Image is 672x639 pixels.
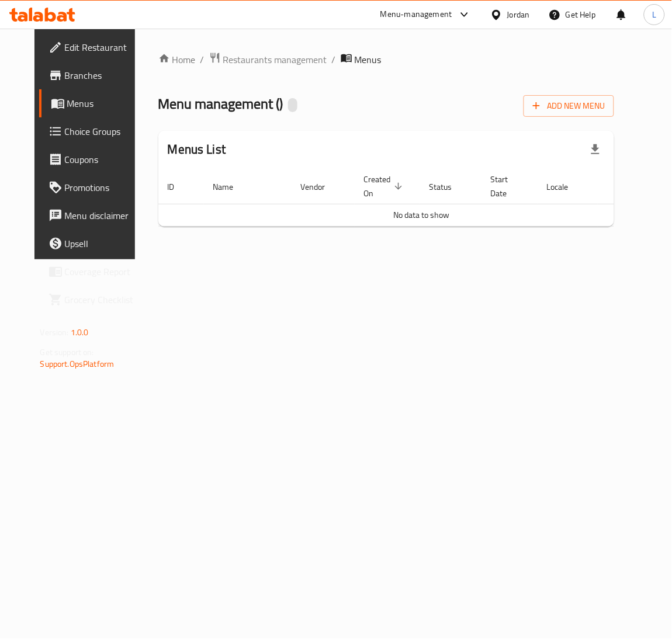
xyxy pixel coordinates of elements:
a: Home [158,53,196,67]
a: Restaurants management [209,52,327,67]
span: Locale [547,180,584,194]
a: Choice Groups [39,117,147,145]
h2: Menus List [168,141,226,158]
span: Start Date [491,172,524,200]
a: Promotions [39,173,147,202]
a: Upsell [39,230,147,258]
nav: breadcrumb [158,52,615,67]
span: Edit Restaurant [65,40,137,54]
span: 1.0.0 [71,325,89,340]
span: Promotions [65,180,137,195]
a: Edit Restaurant [39,33,147,61]
span: Menus [355,53,382,67]
a: Support.OpsPlatform [40,356,115,371]
span: Branches [65,68,137,82]
span: Menu management ( ) [158,91,283,117]
a: Grocery Checklist [39,286,147,314]
span: Get support on: [40,345,94,360]
div: Menu-management [380,8,452,22]
li: / [200,53,205,67]
span: Add New Menu [533,99,605,113]
div: Jordan [507,8,530,21]
span: Menu disclaimer [65,209,137,223]
a: Branches [39,61,147,89]
span: Coverage Report [65,265,137,279]
span: Created On [364,172,406,200]
span: Coupons [65,152,137,166]
span: Upsell [65,237,137,251]
span: Name [213,180,249,194]
div: Export file [581,136,609,164]
span: Version: [40,325,69,340]
a: Menus [39,89,147,117]
span: ID [168,180,190,194]
button: Add New Menu [524,95,614,117]
span: Grocery Checklist [65,293,137,307]
li: / [332,53,336,67]
span: Menus [67,96,137,110]
a: Coupons [39,145,147,173]
span: Vendor [301,180,341,194]
a: Menu disclaimer [39,202,147,230]
span: Status [429,180,467,194]
span: Choice Groups [65,124,137,138]
span: Restaurants management [223,53,327,67]
a: Coverage Report [39,258,147,286]
span: L [652,8,656,21]
span: No data to show [394,207,450,223]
